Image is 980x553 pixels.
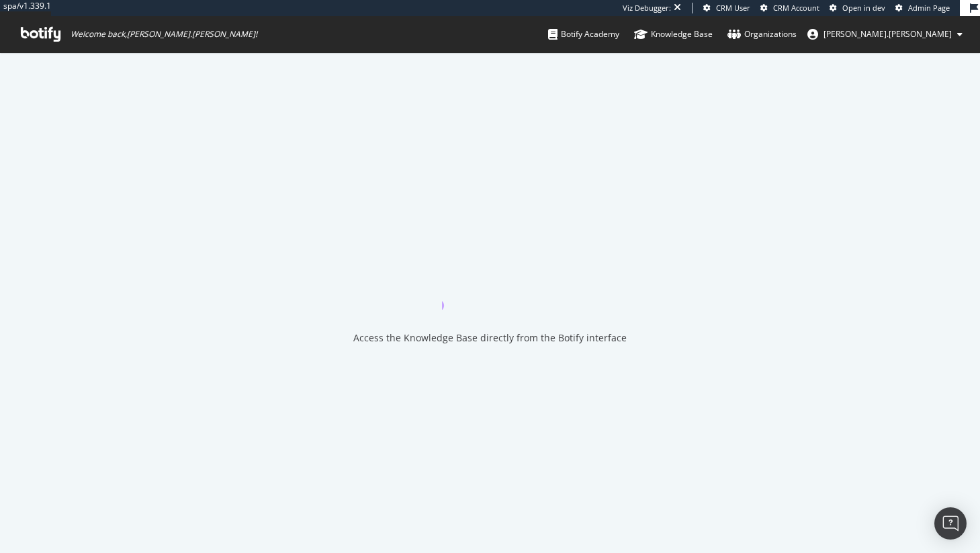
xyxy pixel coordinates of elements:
a: CRM Account [760,3,819,13]
div: Viz Debugger: [623,3,671,13]
div: Knowledge Base [634,28,713,41]
a: Open in dev [830,3,885,13]
button: [PERSON_NAME].[PERSON_NAME] [797,24,973,45]
span: CRM Account [773,3,819,13]
span: Admin Page [908,3,950,13]
a: Admin Page [895,3,950,13]
span: jessica.jordan [823,28,952,40]
div: Botify Academy [548,28,619,41]
span: CRM User [716,3,750,13]
span: Welcome back, [PERSON_NAME].[PERSON_NAME] ! [71,29,257,40]
a: Botify Academy [548,16,619,52]
div: Organizations [727,28,797,41]
a: CRM User [703,3,750,13]
span: Open in dev [842,3,885,13]
a: Organizations [727,16,797,52]
div: Access the Knowledge Base directly from the Botify interface [353,331,627,345]
div: animation [442,261,539,310]
div: Open Intercom Messenger [934,507,967,540]
a: Knowledge Base [634,16,713,52]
